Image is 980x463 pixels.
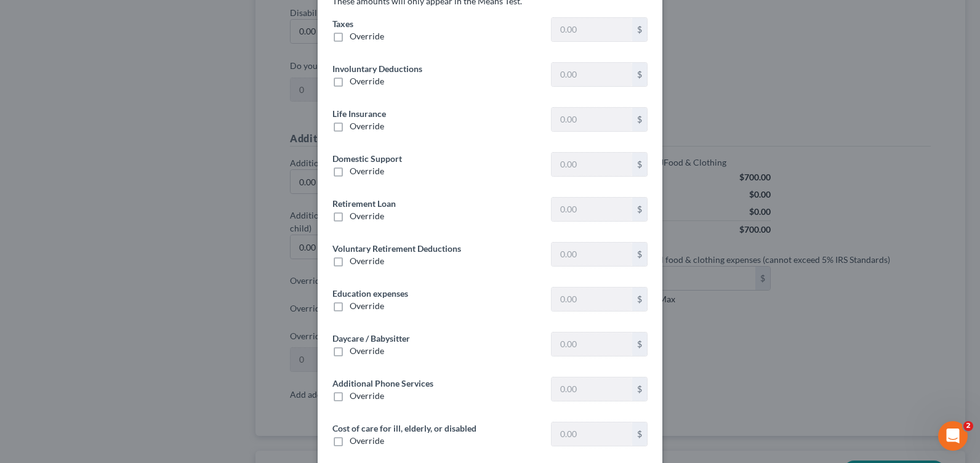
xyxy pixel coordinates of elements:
span: Override [350,390,384,401]
span: Override [350,76,384,86]
div: $ [632,288,647,311]
input: 0.00 [552,377,632,401]
input: 0.00 [552,63,632,86]
div: $ [632,108,647,131]
div: $ [632,377,647,401]
label: Daycare / Babysitter [332,332,410,345]
label: Cost of care for ill, elderly, or disabled [332,422,476,435]
label: Taxes [332,17,353,30]
div: $ [632,18,647,41]
label: Education expenses [332,287,408,300]
input: 0.00 [552,198,632,221]
iframe: Intercom live chat [938,421,968,451]
label: Involuntary Deductions [332,62,422,75]
span: Override [350,345,384,356]
span: 2 [963,421,973,431]
span: Override [350,166,384,176]
div: $ [632,63,647,86]
span: Override [350,435,384,446]
div: $ [632,243,647,266]
label: Retirement Loan [332,197,396,210]
label: Domestic Support [332,152,402,165]
div: $ [632,198,647,221]
input: 0.00 [552,422,632,446]
span: Override [350,211,384,221]
label: Voluntary Retirement Deductions [332,242,461,255]
input: 0.00 [552,243,632,266]
div: $ [632,332,647,356]
label: Additional Phone Services [332,377,433,390]
input: 0.00 [552,332,632,356]
input: 0.00 [552,153,632,176]
div: $ [632,153,647,176]
span: Override [350,300,384,311]
input: 0.00 [552,18,632,41]
input: 0.00 [552,108,632,131]
span: Override [350,121,384,131]
span: Override [350,256,384,266]
input: 0.00 [552,288,632,311]
label: Life Insurance [332,107,386,120]
span: Override [350,31,384,41]
div: $ [632,422,647,446]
